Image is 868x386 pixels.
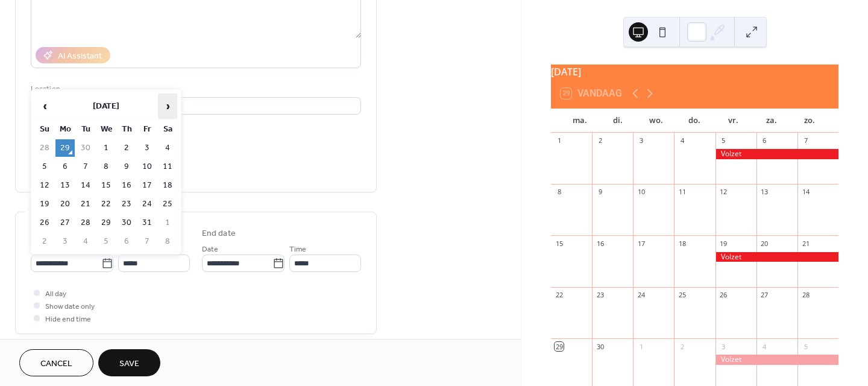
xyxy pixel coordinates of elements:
[678,136,687,145] div: 4
[76,195,95,213] td: 21
[35,195,54,213] td: 19
[676,109,714,133] div: do.
[55,139,75,157] td: 29
[35,214,54,232] td: 26
[202,227,236,240] div: End date
[790,109,829,133] div: zo.
[137,214,157,232] td: 31
[117,121,136,138] th: Th
[760,291,769,300] div: 27
[760,136,769,145] div: 6
[719,188,728,197] div: 12
[76,177,95,194] td: 14
[96,177,116,194] td: 15
[117,195,136,213] td: 23
[96,139,116,157] td: 1
[801,342,810,351] div: 5
[555,342,564,351] div: 29
[96,233,116,250] td: 5
[678,291,687,300] div: 25
[137,158,157,176] td: 10
[715,149,838,159] div: Volzet
[637,109,676,133] div: wo.
[76,139,95,157] td: 30
[137,233,157,250] td: 7
[117,233,136,250] td: 6
[35,233,54,250] td: 2
[137,139,157,157] td: 3
[55,158,75,176] td: 6
[45,288,66,300] span: All day
[596,291,605,300] div: 23
[158,177,177,194] td: 18
[96,158,116,176] td: 8
[55,214,75,232] td: 27
[599,109,638,133] div: di.
[719,291,728,300] div: 26
[637,291,646,300] div: 24
[801,188,810,197] div: 14
[158,214,177,232] td: 1
[40,358,72,370] span: Cancel
[158,233,177,250] td: 8
[158,121,177,138] th: Sa
[31,83,359,95] div: Location
[35,139,54,157] td: 28
[555,291,564,300] div: 22
[555,136,564,145] div: 1
[19,349,93,376] button: Cancel
[96,214,116,232] td: 29
[137,121,157,138] th: Fr
[45,313,91,326] span: Hide end time
[55,93,157,119] th: [DATE]
[289,243,306,256] span: Time
[596,342,605,351] div: 30
[35,158,54,176] td: 5
[801,291,810,300] div: 28
[719,239,728,248] div: 19
[551,65,838,79] div: [DATE]
[555,239,564,248] div: 15
[76,121,95,138] th: Tu
[719,342,728,351] div: 3
[117,177,136,194] td: 16
[76,158,95,176] td: 7
[801,136,810,145] div: 7
[801,239,810,248] div: 21
[158,139,177,157] td: 4
[596,188,605,197] div: 9
[760,188,769,197] div: 13
[760,342,769,351] div: 4
[55,177,75,194] td: 13
[96,121,116,138] th: We
[137,177,157,194] td: 17
[76,214,95,232] td: 28
[715,355,838,365] div: Volzet
[719,136,728,145] div: 5
[117,158,136,176] td: 9
[637,239,646,248] div: 17
[678,239,687,248] div: 18
[117,214,136,232] td: 30
[760,239,769,248] div: 20
[678,188,687,197] div: 11
[96,195,116,213] td: 22
[45,300,95,313] span: Show date only
[158,195,177,213] td: 25
[596,239,605,248] div: 16
[35,177,54,194] td: 12
[715,252,838,262] div: Volzet
[714,109,752,133] div: vr.
[55,121,75,138] th: Mo
[55,233,75,250] td: 3
[637,188,646,197] div: 10
[637,342,646,351] div: 1
[55,195,75,213] td: 20
[98,349,160,376] button: Save
[35,121,54,138] th: Su
[752,109,791,133] div: za.
[561,109,599,133] div: ma.
[159,94,177,118] span: ›
[119,358,139,370] span: Save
